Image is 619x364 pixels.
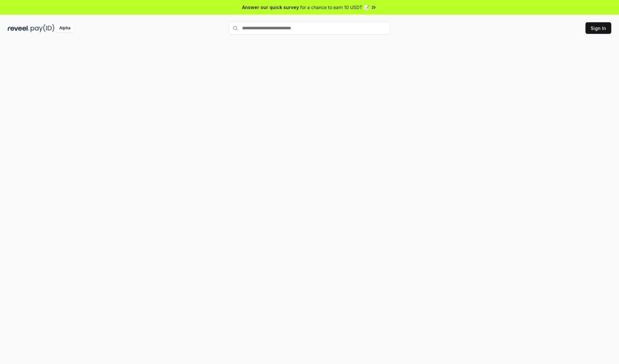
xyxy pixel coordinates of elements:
img: pay_id [31,24,54,32]
button: Sign In [585,22,611,34]
img: reveel_dark [8,24,29,32]
div: Alpha [56,24,74,32]
span: for a chance to earn 10 USDT 📝 [300,4,369,11]
span: Answer our quick survey [242,4,299,11]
